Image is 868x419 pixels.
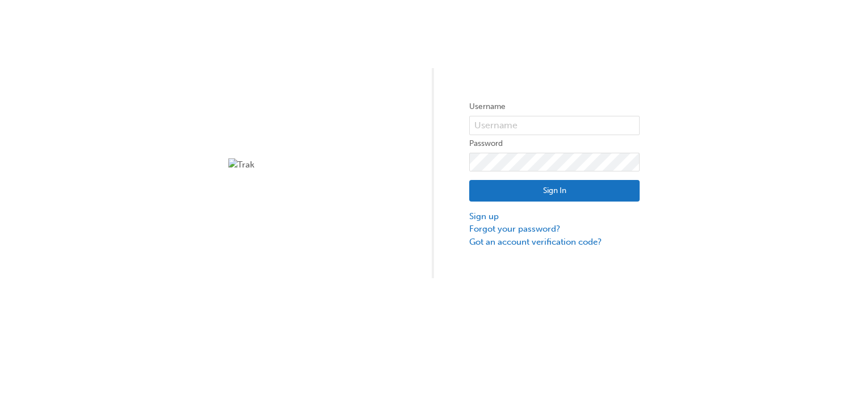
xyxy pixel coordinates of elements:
[469,137,640,150] label: Password
[228,158,399,171] img: Trak
[469,223,640,236] a: Forgot your password?
[469,180,640,202] button: Sign In
[469,100,640,114] label: Username
[469,236,640,249] a: Got an account verification code?
[469,116,640,135] input: Username
[469,210,640,223] a: Sign up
